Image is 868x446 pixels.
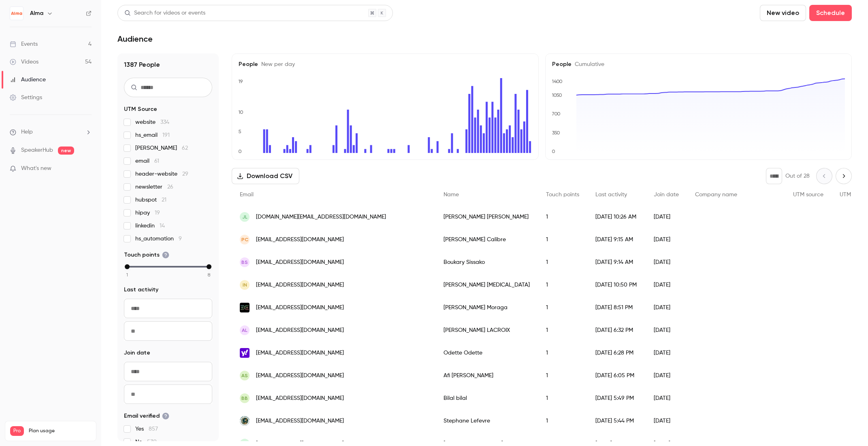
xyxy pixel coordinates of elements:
[241,259,248,266] span: BS
[135,170,188,178] span: header-website
[135,144,188,152] span: [PERSON_NAME]
[552,60,845,68] h5: People
[552,111,561,117] text: 700
[240,192,254,198] span: Email
[646,228,687,251] div: [DATE]
[30,9,43,17] h6: Alma
[444,192,459,198] span: Name
[587,274,646,296] div: [DATE] 10:50 PM
[207,264,211,269] div: max
[435,274,538,296] div: [PERSON_NAME] [MEDICAL_DATA]
[147,439,157,445] span: 530
[29,428,91,434] span: Plan usage
[587,342,646,364] div: [DATE] 6:28 PM
[256,326,344,335] span: [EMAIL_ADDRESS][DOMAIN_NAME]
[167,184,173,190] span: 26
[10,128,92,136] li: help-dropdown-opener
[160,223,165,229] span: 14
[162,197,166,203] span: 21
[256,258,344,267] span: [EMAIL_ADDRESS][DOMAIN_NAME]
[646,296,687,319] div: [DATE]
[538,387,587,410] div: 1
[241,372,248,379] span: AS
[587,319,646,342] div: [DATE] 6:32 PM
[646,387,687,410] div: [DATE]
[435,296,538,319] div: [PERSON_NAME] Moraga
[232,168,299,184] button: Download CSV
[149,426,158,432] span: 857
[256,281,344,289] span: [EMAIL_ADDRESS][DOMAIN_NAME]
[538,296,587,319] div: 1
[760,5,806,21] button: New video
[435,410,538,432] div: Stephane Lefevre
[135,438,157,446] span: No
[256,394,344,403] span: [EMAIL_ADDRESS][DOMAIN_NAME]
[182,171,188,177] span: 29
[135,425,158,433] span: Yes
[58,147,74,155] span: new
[258,62,295,67] span: New per day
[538,342,587,364] div: 1
[117,34,153,44] h1: Audience
[124,362,212,381] input: From
[538,364,587,387] div: 1
[435,319,538,342] div: [PERSON_NAME] LACROIX
[135,118,169,126] span: website
[587,410,646,432] div: [DATE] 5:44 PM
[10,93,42,102] div: Settings
[135,196,166,204] span: hubspot
[646,206,687,228] div: [DATE]
[135,157,159,165] span: email
[135,209,160,217] span: hipay
[435,251,538,274] div: Boukary Sissako
[124,321,212,341] input: To
[10,58,38,66] div: Videos
[238,79,243,84] text: 19
[538,410,587,432] div: 1
[154,158,159,164] span: 61
[256,213,386,221] span: [DOMAIN_NAME][EMAIL_ADDRESS][DOMAIN_NAME]
[240,303,250,312] img: fun-esports.com
[546,192,579,198] span: Touch points
[587,206,646,228] div: [DATE] 10:26 AM
[124,299,212,318] input: From
[646,274,687,296] div: [DATE]
[785,172,810,180] p: Out of 28
[10,76,46,84] div: Audience
[243,281,247,289] span: IN
[552,149,555,154] text: 0
[695,192,737,198] span: Company name
[256,304,344,312] span: [EMAIL_ADDRESS][DOMAIN_NAME]
[256,372,344,380] span: [EMAIL_ADDRESS][DOMAIN_NAME]
[552,92,562,98] text: 1050
[155,210,160,216] span: 19
[538,319,587,342] div: 1
[587,296,646,319] div: [DATE] 8:51 PM
[538,206,587,228] div: 1
[240,416,250,426] img: laforetenchanteeconceptstore.fr
[646,251,687,274] div: [DATE]
[10,426,24,436] span: Pro
[239,60,532,68] h5: People
[125,264,130,269] div: min
[538,274,587,296] div: 1
[179,236,182,242] span: 9
[126,271,128,278] span: 1
[10,40,38,48] div: Events
[241,395,248,402] span: Bb
[552,130,560,136] text: 350
[240,348,250,358] img: yahoo.fr
[538,251,587,274] div: 1
[646,342,687,364] div: [DATE]
[595,192,627,198] span: Last activity
[587,251,646,274] div: [DATE] 9:14 AM
[435,228,538,251] div: [PERSON_NAME] Calibre
[256,236,344,244] span: [EMAIL_ADDRESS][DOMAIN_NAME]
[572,62,604,67] span: Cumulative
[238,109,243,115] text: 10
[135,131,170,139] span: hs_email
[124,412,169,420] span: Email verified
[124,286,158,294] span: Last activity
[124,349,150,357] span: Join date
[646,319,687,342] div: [DATE]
